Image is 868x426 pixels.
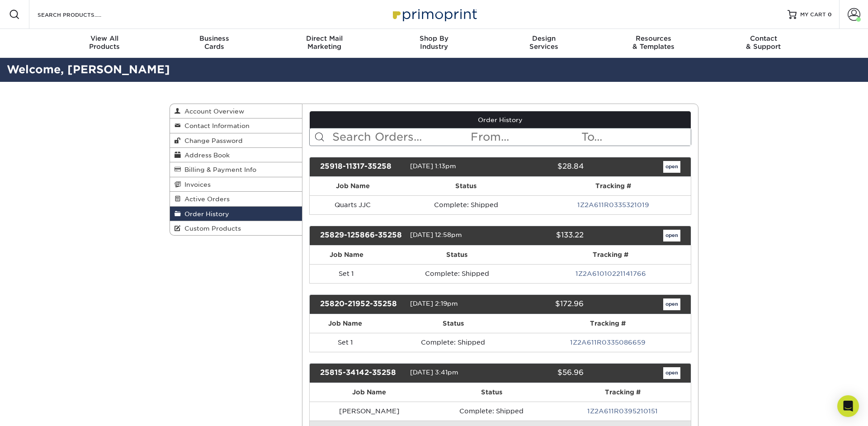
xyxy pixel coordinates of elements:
[310,264,383,283] td: Set 1
[379,29,489,58] a: Shop ByIndustry
[489,34,599,43] span: Design
[536,177,691,195] th: Tracking #
[396,195,536,214] td: Complete: Shipped
[310,383,429,402] th: Job Name
[269,29,379,58] a: Direct MailMarketing
[383,264,531,283] td: Complete: Shipped
[489,29,599,58] a: DesignServices
[310,402,429,421] td: [PERSON_NAME]
[599,29,708,58] a: Resources& Templates
[381,333,525,352] td: Complete: Shipped
[50,29,160,58] a: View AllProducts
[269,34,379,51] div: Marketing
[381,314,525,333] th: Status
[410,300,458,307] span: [DATE] 2:19pm
[331,128,470,146] input: Search Orders...
[313,367,410,379] div: 25815-34142-35258
[828,11,832,18] span: 0
[310,111,691,128] a: Order History
[181,108,244,115] span: Account Overview
[50,34,160,43] span: View All
[170,162,302,177] a: Billing & Payment Info
[313,298,410,310] div: 25820-21952-35258
[531,246,691,264] th: Tracking #
[493,161,590,173] div: $28.84
[181,166,256,173] span: Billing & Payment Info
[310,333,382,352] td: Set 1
[160,34,269,51] div: Cards
[170,177,302,192] a: Invoices
[313,230,410,241] div: 25829-125866-35258
[708,29,818,58] a: Contact& Support
[493,298,590,310] div: $172.96
[170,207,302,221] a: Order History
[577,201,649,208] a: 1Z2A611R0335321019
[181,210,229,218] span: Order History
[379,34,489,43] span: Shop By
[310,177,396,195] th: Job Name
[160,34,269,43] span: Business
[708,34,818,43] span: Contact
[429,402,555,421] td: Complete: Shipped
[489,34,599,51] div: Services
[599,34,708,51] div: & Templates
[170,118,302,133] a: Contact Information
[396,177,536,195] th: Status
[170,192,302,206] a: Active Orders
[170,221,302,235] a: Custom Products
[410,162,456,170] span: [DATE] 1:13pm
[663,161,680,173] a: open
[429,383,555,402] th: Status
[663,230,680,241] a: open
[310,195,396,214] td: Quarts JJC
[576,270,646,277] a: 1Z2A61010221141766
[663,298,680,310] a: open
[383,246,531,264] th: Status
[160,29,269,58] a: BusinessCards
[313,161,410,173] div: 25918-11317-35258
[37,9,125,20] input: SEARCH PRODUCTS.....
[50,34,160,51] div: Products
[269,34,379,43] span: Direct Mail
[470,128,580,146] input: From...
[170,133,302,148] a: Change Password
[181,151,230,159] span: Address Book
[554,383,691,402] th: Tracking #
[181,181,211,188] span: Invoices
[310,246,383,264] th: Job Name
[570,339,646,346] a: 1Z2A611R0335086659
[493,367,590,379] div: $56.96
[493,230,590,241] div: $133.22
[389,5,479,24] img: Primoprint
[599,34,708,43] span: Resources
[410,369,458,376] span: [DATE] 3:41pm
[800,11,826,19] span: MY CART
[379,34,489,51] div: Industry
[310,314,382,333] th: Job Name
[170,148,302,162] a: Address Book
[170,104,302,118] a: Account Overview
[580,128,691,146] input: To...
[181,195,230,203] span: Active Orders
[525,314,691,333] th: Tracking #
[708,34,818,51] div: & Support
[181,137,243,144] span: Change Password
[181,122,250,129] span: Contact Information
[837,395,859,417] div: Open Intercom Messenger
[663,367,680,379] a: open
[181,225,241,232] span: Custom Products
[587,407,658,415] a: 1Z2A611R0395210151
[410,231,462,238] span: [DATE] 12:58pm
